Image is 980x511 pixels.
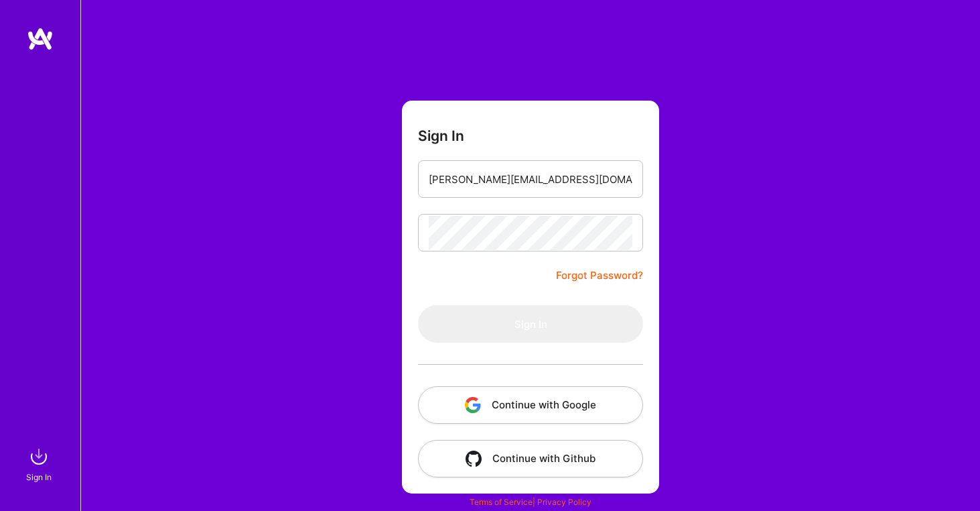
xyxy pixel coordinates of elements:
[26,470,52,484] div: Sign In
[537,497,591,507] a: Privacy Policy
[418,440,643,477] button: Continue with Github
[28,443,52,484] a: sign inSign In
[470,497,591,507] span: |
[25,443,52,470] img: sign in
[80,471,980,504] div: © 2025 ATeams Inc., All rights reserved.
[556,268,643,284] a: Forgot Password?
[429,162,632,196] input: Email...
[418,386,643,424] button: Continue with Google
[418,127,464,144] h3: Sign In
[470,497,533,507] a: Terms of Service
[466,451,482,467] img: icon
[27,27,54,51] img: logo
[465,397,481,413] img: icon
[418,305,643,343] button: Sign In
